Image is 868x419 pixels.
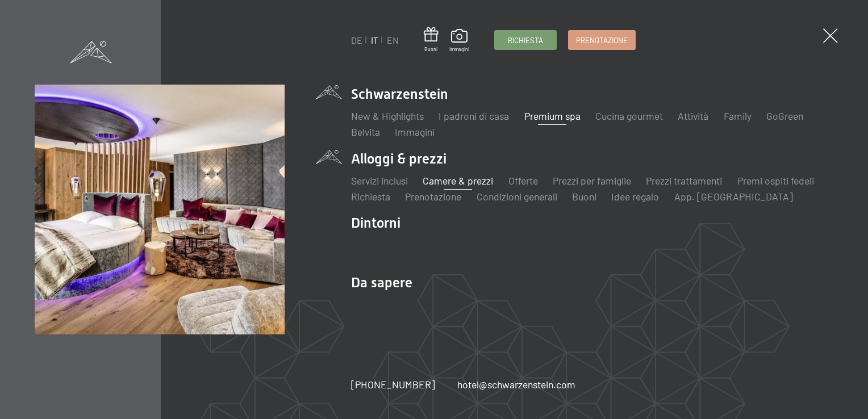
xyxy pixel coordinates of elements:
[508,35,543,45] span: Richiesta
[351,174,408,187] a: Servizi inclusi
[439,110,509,122] a: I padroni di casa
[351,35,362,45] a: DE
[572,190,596,203] a: Buoni
[457,378,575,392] a: hotel@schwarzenstein.com
[424,27,439,53] a: Buoni
[766,110,803,122] a: GoGreen
[495,31,556,49] a: Richiesta
[524,110,581,122] a: Premium spa
[423,174,493,187] a: Camere & prezzi
[569,31,635,49] a: Prenotazione
[678,110,708,122] a: Attività
[424,46,439,53] span: Buoni
[351,125,380,138] a: Belvita
[351,378,435,391] span: [PHONE_NUMBER]
[646,174,722,187] a: Prezzi trattamenti
[351,110,424,122] a: New & Highlights
[595,110,663,122] a: Cucina gourmet
[724,110,752,122] a: Family
[387,35,399,45] a: EN
[477,190,557,203] a: Condizioni generali
[611,190,659,203] a: Idee regalo
[371,35,378,45] a: IT
[405,190,461,203] a: Prenotazione
[553,174,631,187] a: Prezzi per famiglie
[351,190,390,203] a: Richiesta
[449,29,469,53] a: Immagini
[508,174,538,187] a: Offerte
[576,35,628,45] span: Prenotazione
[395,125,435,138] a: Immagini
[351,378,435,392] a: [PHONE_NUMBER]
[449,46,469,53] span: Immagini
[737,174,814,187] a: Premi ospiti fedeli
[674,190,793,203] a: App. [GEOGRAPHIC_DATA]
